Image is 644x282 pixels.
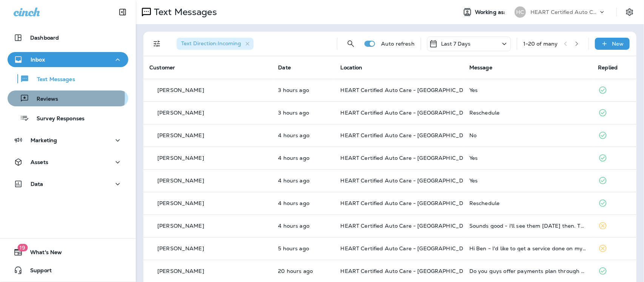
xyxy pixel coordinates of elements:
[8,263,128,278] button: Support
[278,178,328,184] p: Aug 27, 2025 09:04 AM
[469,87,586,93] div: Yes
[469,245,586,251] div: Hi Ben - I'd like to get a service done on my car. Also 2 things: 1. There may be a slow leak on ...
[381,41,415,47] p: Auto refresh
[515,6,526,18] div: HC
[8,71,128,87] button: Text Messages
[31,181,43,187] p: Data
[177,38,254,50] div: Text Direction:Incoming
[278,155,328,161] p: Aug 27, 2025 09:05 AM
[278,268,328,274] p: Aug 26, 2025 04:44 PM
[341,155,476,161] span: HEART Certified Auto Care - [GEOGRAPHIC_DATA]
[8,30,128,45] button: Dashboard
[157,223,204,229] p: [PERSON_NAME]
[341,200,476,207] span: HEART Certified Auto Care - [GEOGRAPHIC_DATA]
[31,137,57,143] p: Marketing
[157,155,204,161] p: [PERSON_NAME]
[278,110,328,116] p: Aug 27, 2025 09:23 AM
[29,115,85,123] p: Survey Responses
[469,132,586,138] div: No
[598,64,618,71] span: Replied
[469,110,586,116] div: Reschedule
[181,40,241,47] span: Text Direction : Incoming
[341,64,363,71] span: Location
[8,52,128,67] button: Inbox
[157,178,204,184] p: [PERSON_NAME]
[341,222,476,229] span: HEART Certified Auto Care - [GEOGRAPHIC_DATA]
[278,245,328,251] p: Aug 27, 2025 08:08 AM
[278,64,291,71] span: Date
[157,268,204,274] p: [PERSON_NAME]
[441,41,471,47] p: Last 7 Days
[112,5,133,20] button: Collapse Sidebar
[341,109,476,116] span: HEART Certified Auto Care - [GEOGRAPHIC_DATA]
[157,245,204,251] p: [PERSON_NAME]
[8,90,128,106] button: Reviews
[149,64,175,71] span: Customer
[278,200,328,206] p: Aug 27, 2025 09:03 AM
[469,155,586,161] div: Yes
[8,133,128,148] button: Marketing
[30,35,59,41] p: Dashboard
[469,178,586,184] div: Yes
[469,268,586,274] div: Do you guys offer payments plan through Afterpay or anything like that? Thought I saw that somewh...
[612,41,624,47] p: New
[8,176,128,192] button: Data
[341,268,476,274] span: HEART Certified Auto Care - [GEOGRAPHIC_DATA]
[8,110,128,126] button: Survey Responses
[475,9,507,15] span: Working as:
[341,87,476,93] span: HEART Certified Auto Care - [GEOGRAPHIC_DATA]
[31,57,45,63] p: Inbox
[469,200,586,206] div: Reschedule
[149,36,164,51] button: Filters
[23,267,52,276] span: Support
[29,96,58,103] p: Reviews
[23,249,62,258] span: What's New
[278,132,328,138] p: Aug 27, 2025 09:05 AM
[157,200,204,206] p: [PERSON_NAME]
[523,41,558,47] div: 1 - 20 of many
[341,245,476,252] span: HEART Certified Auto Care - [GEOGRAPHIC_DATA]
[8,155,128,170] button: Assets
[469,64,492,71] span: Message
[157,110,204,116] p: [PERSON_NAME]
[151,6,217,18] p: Text Messages
[17,244,28,251] span: 19
[8,245,128,260] button: 19What's New
[157,132,204,138] p: [PERSON_NAME]
[530,9,598,15] p: HEART Certified Auto Care
[343,36,358,51] button: Search Messages
[341,132,476,139] span: HEART Certified Auto Care - [GEOGRAPHIC_DATA]
[623,5,636,19] button: Settings
[469,223,586,229] div: Sounds good - i'll see them Friday then. Thanks again!
[157,87,204,93] p: [PERSON_NAME]
[341,177,476,184] span: HEART Certified Auto Care - [GEOGRAPHIC_DATA]
[278,223,328,229] p: Aug 27, 2025 08:35 AM
[29,76,75,83] p: Text Messages
[31,159,48,165] p: Assets
[278,87,328,93] p: Aug 27, 2025 09:46 AM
